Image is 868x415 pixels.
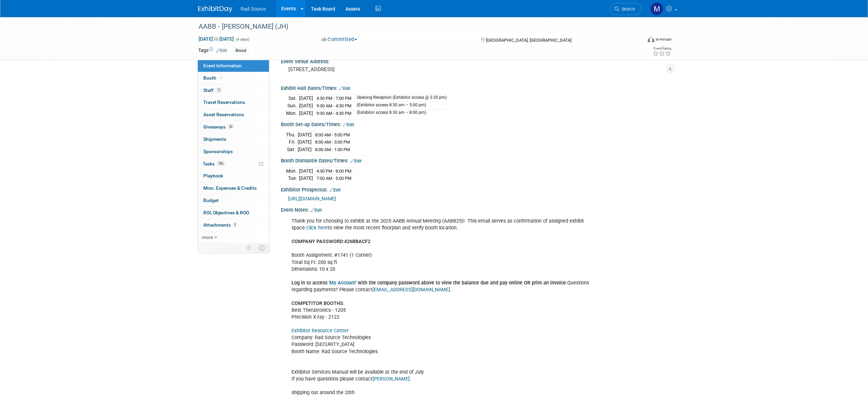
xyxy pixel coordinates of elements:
[344,239,370,244] b: 426BBACF2
[291,300,322,306] b: COMPETITOR
[372,376,410,382] a: [PERSON_NAME]
[286,109,299,117] td: Mon.
[198,133,269,145] a: Shipments
[286,167,299,175] td: Mon.
[215,88,222,93] span: 12
[298,138,312,146] td: [DATE]
[198,60,269,72] a: Event Information
[203,210,249,215] span: ROI, Objectives & ROO
[610,3,641,15] a: Search
[281,83,670,92] div: Exhibit Hall Dates/Times:
[286,175,299,182] td: Tue.
[198,96,269,108] a: Travel Reservations
[299,102,313,110] td: [DATE]
[198,182,269,194] a: Misc. Expenses & Credits
[315,139,350,145] span: 8:00 AM - 5:00 PM
[281,156,670,164] div: Booth Dismantle Dates/Times:
[203,75,224,81] span: Booth
[655,37,672,42] div: In-Person
[203,149,233,154] span: Sponsorships
[299,95,313,102] td: [DATE]
[198,219,269,231] a: Attachments5
[198,6,232,13] img: ExhibitDay
[281,185,670,193] div: Exhibitor Prospectus:
[286,95,299,102] td: Sat.
[235,37,249,42] span: (4 days)
[198,158,269,170] a: Tasks18%
[203,198,219,203] span: Budget
[198,207,269,219] a: ROI, Objectives & ROO
[316,176,351,181] span: 7:00 AM - 5:00 PM
[311,208,322,213] a: Edit
[298,146,312,153] td: [DATE]
[316,111,351,116] span: 9:30 AM - 4:30 PM
[601,36,672,46] div: Event Format
[216,48,227,53] a: Edit
[291,328,349,334] a: Exhibitor Resource Center
[306,225,328,231] a: Click here
[299,175,313,182] td: [DATE]
[198,121,269,133] a: Giveaways20
[299,167,313,175] td: [DATE]
[198,84,269,96] a: Staff12
[319,36,360,43] button: Committed
[372,287,450,293] a: [EMAIL_ADDRESS][DOMAIN_NAME]
[329,188,341,192] a: Edit
[227,124,234,129] span: 20
[315,147,350,152] span: 8:00 AM - 1:00 PM
[486,38,571,43] span: [GEOGRAPHIC_DATA], [GEOGRAPHIC_DATA]
[198,72,269,84] a: Booth
[241,6,266,12] span: Rad Source
[281,205,670,214] div: Event Notes:
[233,47,248,54] div: Blood
[286,146,298,153] td: Sat.
[329,280,356,286] a: My Account
[316,169,351,174] span: 4:30 PM - 8:00 PM
[286,138,298,146] td: Fri.
[298,131,312,138] td: [DATE]
[202,235,213,240] span: more
[196,21,631,33] div: AABB - [PERSON_NAME] (JH)
[316,96,351,101] span: 4:30 PM - 7:00 PM
[316,103,351,108] span: 9:30 AM - 4:30 PM
[648,37,654,42] img: Format-Inperson.png
[198,109,269,121] a: Asset Reservations
[243,243,255,252] td: Personalize Event Tab Strip
[203,173,223,178] span: Playbook
[203,63,242,68] span: Event Information
[255,243,269,252] td: Toggle Event Tabs
[281,119,670,128] div: Booth Set-up Dates/Times:
[203,136,226,142] span: Shipments
[219,76,223,80] i: Booth reservation complete
[203,99,245,105] span: Travel Reservations
[288,196,336,201] a: [URL][DOMAIN_NAME]
[650,2,663,15] img: Melissa Conboy
[653,47,671,50] div: Event Rating
[291,239,344,244] b: COMPANY PASSWORD:
[198,231,269,243] a: more
[353,109,447,117] td: (Exhibitor access 8:30 am – 8:00 pm)
[203,161,226,166] span: Tasks
[339,86,350,91] a: Edit
[286,131,298,138] td: Thu.
[286,102,299,110] td: Sun.
[203,88,222,93] span: Staff
[198,146,269,158] a: Sponsorships
[216,161,226,166] span: 18%
[288,66,435,72] pre: [STREET_ADDRESS]
[324,300,343,306] b: BOOTHS
[281,56,670,65] div: Event Venue Address:
[203,124,234,130] span: Giveaways
[287,214,595,400] div: Thank you for choosing to exhibit at the 2025 AABB Annual Meeting (AABB25)! This email serves as ...
[203,112,244,117] span: Asset Reservations
[353,95,447,102] td: Opening Reception (Exhibitor access @ 3:30 pm)
[232,222,238,227] span: 5
[203,185,257,191] span: Misc. Expenses & Credits
[198,170,269,182] a: Playbook
[315,132,350,137] span: 8:00 AM - 5:00 PM
[198,195,269,206] a: Budget
[353,102,447,110] td: (Exhibitor access 8:30 am – 5:00 pm)
[343,122,354,127] a: Edit
[203,222,238,228] span: Attachments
